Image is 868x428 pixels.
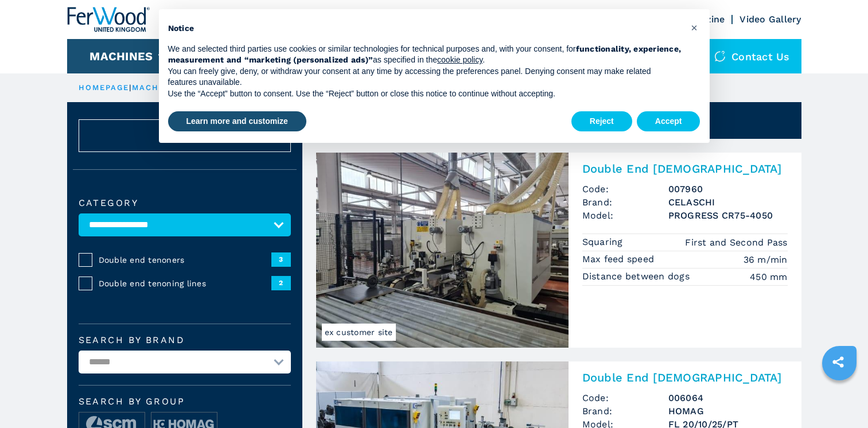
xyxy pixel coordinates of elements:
[582,404,668,418] span: Brand:
[271,252,291,266] span: 3
[168,44,682,65] strong: functionality, experience, measurement and “marketing (personalized ads)”
[668,209,788,222] h3: PROGRESS CR75-4050
[714,50,726,62] img: Contact us
[582,196,668,209] span: Brand:
[271,276,291,290] span: 2
[129,83,131,92] span: |
[99,278,271,289] span: Double end tenoning lines
[750,270,788,283] em: 450 mm
[316,153,569,348] img: Double End Tenoners CELASCHI PROGRESS CR75-4050
[703,39,801,73] div: Contact us
[582,391,668,404] span: Code:
[89,49,153,63] button: Machines
[168,88,682,100] p: Use the “Accept” button to consent. Use the “Reject” button or close this notice to continue with...
[691,21,698,34] span: ×
[582,253,657,266] p: Max feed speed
[168,66,682,88] p: You can freely give, deny, or withdraw your consent at any time by accessing the preferences pane...
[79,336,291,345] label: Search by brand
[168,111,306,132] button: Learn more and customize
[582,270,693,283] p: Distance between dogs
[322,324,396,341] span: ex customer site
[637,111,700,132] button: Accept
[582,209,668,222] span: Model:
[582,182,668,196] span: Code:
[168,23,682,34] h2: Notice
[819,376,859,419] iframe: Chat
[79,397,291,406] span: Search by group
[99,254,271,266] span: Double end tenoners
[668,182,788,196] h3: 007960
[744,253,788,266] em: 36 m/min
[316,153,801,348] a: Double End Tenoners CELASCHI PROGRESS CR75-4050ex customer siteDouble End [DEMOGRAPHIC_DATA]Code:...
[668,391,788,404] h3: 006064
[437,55,482,64] a: cookie policy
[168,44,682,66] p: We and selected third parties use cookies or similar technologies for technical purposes and, wit...
[79,83,130,92] a: HOMEPAGE
[79,199,291,208] label: Category
[582,371,788,384] h2: Double End [DEMOGRAPHIC_DATA]
[668,196,788,209] h3: CELASCHI
[685,236,787,249] em: First and Second Pass
[686,18,704,37] button: Close this notice
[582,236,626,248] p: Squaring
[668,404,788,418] h3: HOMAG
[67,7,150,32] img: Ferwood
[79,119,291,152] button: ResetCancel
[824,348,853,376] a: sharethis
[571,111,632,132] button: Reject
[132,83,181,92] a: machines
[739,14,801,25] a: Video Gallery
[582,162,788,176] h2: Double End [DEMOGRAPHIC_DATA]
